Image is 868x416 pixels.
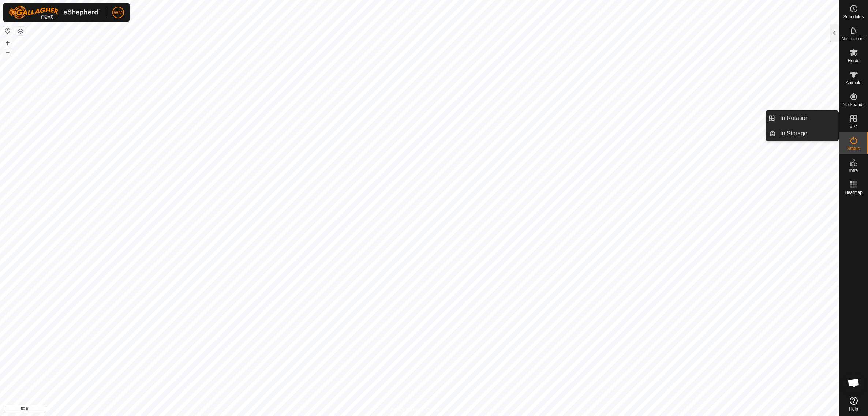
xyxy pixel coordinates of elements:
[766,111,838,125] li: In Rotation
[776,111,838,125] a: In Rotation
[849,124,857,129] span: VPs
[843,15,864,19] span: Schedules
[776,126,838,141] a: In Storage
[780,114,808,123] span: In Rotation
[842,102,864,107] span: Neckbands
[780,129,807,138] span: In Storage
[848,59,859,63] span: Herds
[16,27,25,35] button: Map Layers
[847,146,860,151] span: Status
[3,26,12,35] button: Reset Map
[843,372,865,394] div: Open chat
[3,48,12,57] button: –
[845,190,863,195] span: Heatmap
[3,38,12,47] button: +
[842,37,865,41] span: Notifications
[390,406,418,413] a: Privacy Policy
[766,126,838,141] li: In Storage
[427,406,448,413] a: Contact Us
[839,394,868,414] a: Help
[9,6,100,19] img: Gallagher Logo
[114,9,123,16] span: WM
[846,80,861,85] span: Animals
[849,407,858,411] span: Help
[849,168,858,173] span: Infra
